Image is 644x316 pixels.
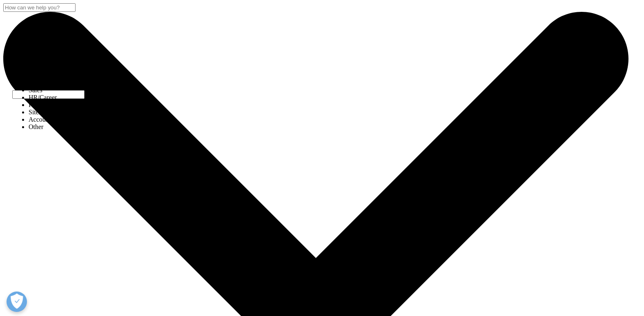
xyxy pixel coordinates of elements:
li: Patient Seeking Clinical Trials [29,101,108,109]
li: HR/Career [29,94,108,101]
li: Site/Investigator Waiting List [29,109,108,116]
input: Search [3,3,76,12]
li: Other [29,123,108,131]
button: Open Preferences [7,292,27,312]
li: Sales [29,87,108,94]
li: Accounts Payable/Receivable [29,116,108,123]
